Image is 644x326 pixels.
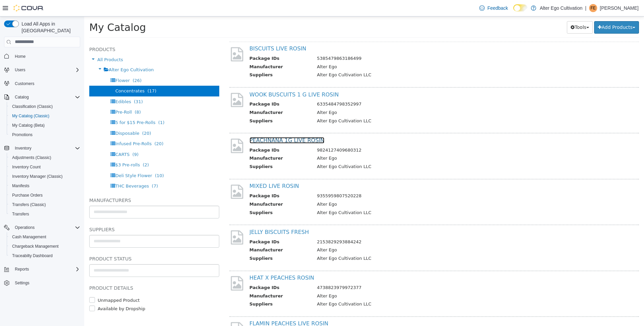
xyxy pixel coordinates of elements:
[600,4,639,12] p: [PERSON_NAME]
[15,67,25,73] span: Users
[165,276,228,285] th: Manufacturer
[487,5,508,11] span: Feedback
[165,75,255,81] a: WOOK BUSCUITS 1 G LIVE ROSIN
[165,176,228,185] th: Package IDs
[31,135,45,140] span: CARTS
[165,212,225,219] a: JELLY BISCUITS FRESH
[12,183,29,189] span: Manifests
[15,225,35,230] span: Operations
[5,268,135,276] h5: Product Details
[228,176,540,185] td: 9355959807520228
[13,41,39,46] span: All Products
[9,210,32,218] a: Transfers
[228,193,540,201] td: Alter Ego Cultivation LLC
[9,210,80,218] span: Transfers
[12,155,51,160] span: Adjustments (Classic)
[228,84,540,93] td: 6335484798352997
[12,174,63,179] span: Inventory Manager (Classic)
[228,268,540,276] td: 4738823979972377
[59,146,65,151] span: (2)
[31,146,56,151] span: $3 Pre-rolls
[31,72,60,77] span: Concentrates
[15,267,29,272] span: Reports
[9,154,80,162] span: Adjustments (Classic)
[15,280,29,286] span: Settings
[13,5,44,11] img: Cova
[15,146,31,151] span: Inventory
[165,239,228,247] th: Suppliers
[7,181,83,191] button: Manifests
[145,121,160,137] img: missing-image.png
[165,166,215,173] a: MIXED LIVE ROSIN
[12,93,80,101] span: Catalog
[7,172,83,181] button: Inventory Manager (Classic)
[1,264,83,274] button: Reports
[9,103,80,111] span: Classification (Classic)
[513,4,527,11] input: Dark Mode
[228,47,540,55] td: Alter Ego
[9,233,49,241] a: Cash Management
[74,104,80,109] span: (1)
[9,201,80,209] span: Transfers (Classic)
[31,125,67,130] span: Infused Pre-Rolls
[5,5,62,17] span: My Catalog
[7,209,83,219] button: Transfers
[9,242,61,250] a: Chargeback Management
[9,242,80,250] span: Chargeback Management
[7,153,83,162] button: Adjustments (Classic)
[590,4,595,12] span: FE
[31,62,45,67] span: Flower
[5,238,135,246] h5: Product Status
[15,81,34,86] span: Customers
[145,258,160,275] img: missing-image.png
[1,65,83,75] button: Users
[165,258,230,264] a: HEAT X PEACHES ROSIN
[7,121,83,130] button: My Catalog (Beta)
[9,252,80,260] span: Traceabilty Dashboard
[228,239,540,247] td: Alter Ego Cultivation LLC
[7,162,83,172] button: Inventory Count
[228,276,540,285] td: Alter Ego
[228,130,540,139] td: 9824127409680312
[540,4,582,12] p: Alter Ego Cultivation
[165,121,240,127] a: PEACHNANA 1G LIVE ROSIN
[165,185,228,193] th: Manufacturer
[12,66,80,74] span: Users
[31,167,65,172] span: THC Beverages
[165,93,228,101] th: Manufacturer
[165,284,228,293] th: Suppliers
[5,180,135,188] h5: Manufacturers
[12,234,46,240] span: Cash Management
[9,252,55,260] a: Traceabilty Dashboard
[228,222,540,231] td: 2153829293884242
[9,182,80,190] span: Manifests
[48,135,54,140] span: (9)
[145,167,160,184] img: missing-image.png
[9,201,49,209] a: Transfers (Classic)
[9,131,80,139] span: Promotions
[228,39,540,47] td: 5385479863186499
[12,79,80,88] span: Customers
[165,230,228,239] th: Manufacturer
[145,304,160,321] img: missing-image.png
[589,4,597,12] div: Francisco Escobar
[12,80,37,88] a: Customers
[7,130,83,139] button: Promotions
[1,223,83,232] button: Operations
[145,75,160,92] img: missing-image.png
[228,55,540,64] td: Alter Ego Cultivation LLC
[9,191,80,199] span: Purchase Orders
[165,193,228,201] th: Suppliers
[12,265,32,273] button: Reports
[1,51,83,61] button: Home
[25,51,70,56] span: Alter Ego Cultivation
[12,164,41,170] span: Inventory Count
[12,289,61,296] label: Available by Dropship
[145,213,160,229] img: missing-image.png
[165,101,228,110] th: Suppliers
[477,1,511,15] a: Feedback
[7,251,83,260] button: Traceabilty Dashboard
[12,66,28,74] button: Users
[50,83,59,88] span: (31)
